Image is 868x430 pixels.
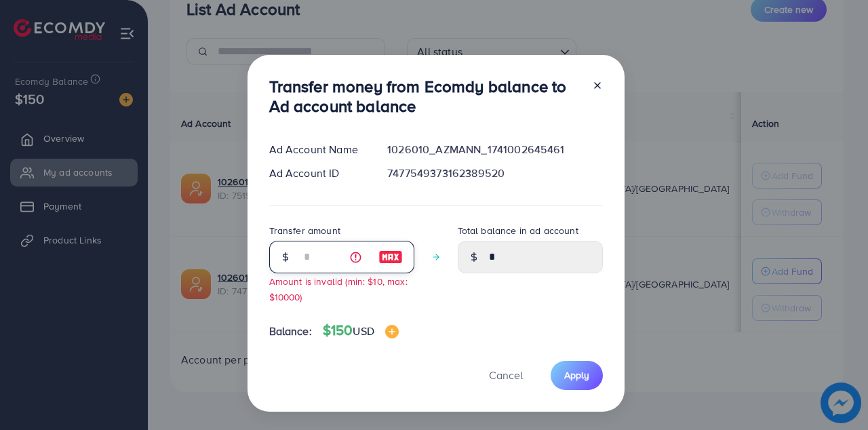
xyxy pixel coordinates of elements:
[269,275,408,303] small: Amount is invalid (min: $10, max: $10000)
[269,77,581,116] h3: Transfer money from Ecomdy balance to Ad account balance
[376,142,613,157] div: 1026010_AZMANN_1741002645461
[353,324,374,338] span: USD
[258,165,377,181] div: Ad Account ID
[564,368,589,382] span: Apply
[489,368,523,383] span: Cancel
[551,361,603,390] button: Apply
[269,224,340,237] label: Transfer amount
[458,224,578,237] label: Total balance in ad account
[323,322,399,339] h4: $150
[269,324,312,339] span: Balance:
[378,249,403,265] img: image
[472,361,540,390] button: Cancel
[376,165,613,181] div: 7477549373162389520
[258,142,377,157] div: Ad Account Name
[385,325,399,338] img: image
